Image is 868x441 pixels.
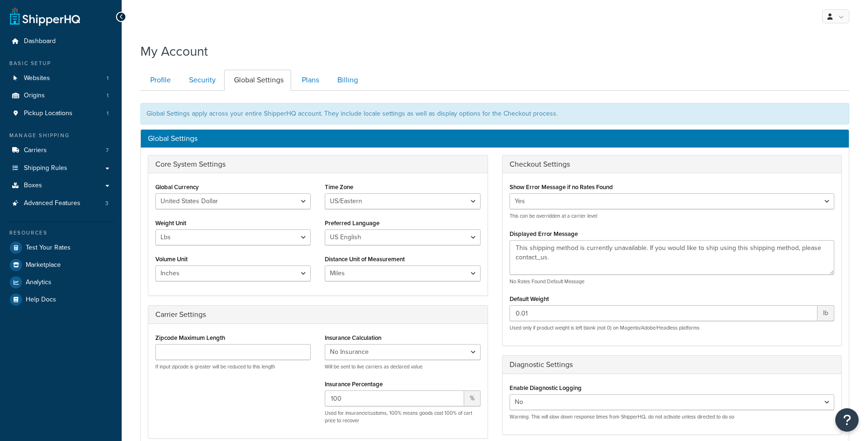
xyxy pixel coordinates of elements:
a: Billing [328,70,365,91]
label: Volume Unit [155,256,188,263]
label: Zipcode Maximum Length [155,334,225,341]
div: Basic Setup [7,59,115,67]
a: Help Docs [7,291,115,308]
label: Weight Unit [155,220,186,227]
span: Boxes [24,182,42,190]
span: Carriers [24,147,47,154]
div: Manage Shipping [7,132,115,140]
span: Dashboard [24,37,56,45]
a: Boxes [7,177,115,194]
p: Used only if product weight is left blank (not 0) on Magento/Adobe/Headless platforms [510,324,835,331]
label: Distance Unit of Measurement [325,256,405,263]
li: Origins [7,87,115,104]
label: Default Weight [510,295,549,302]
span: 1 [107,92,109,100]
h3: Carrier Settings [155,310,481,319]
p: No Rates Found Default Message [510,278,835,285]
button: Open Resource Center [835,408,859,432]
label: Enable Diagnostic Logging [510,384,582,391]
li: Advanced Features [7,195,115,212]
span: Test Your Rates [26,244,71,252]
span: Websites [24,74,50,82]
span: Shipping Rules [24,164,67,172]
a: Dashboard [7,33,115,50]
label: Time Zone [325,184,353,191]
span: % [464,390,481,406]
a: Shipping Rules [7,160,115,177]
div: Resources [7,229,115,237]
p: This can be overridden at a carrier level [510,213,835,220]
span: 1 [107,110,109,118]
a: Marketplace [7,257,115,273]
p: Used for insurance/customs, 100% means goods cost 100% of cart price to recover [325,410,480,424]
span: 7 [106,147,109,154]
span: Marketplace [26,261,61,269]
p: Will be sent to live carriers as declared value [325,363,480,370]
a: Security [179,70,223,91]
a: Plans [292,70,327,91]
a: ShipperHQ Home [10,7,80,26]
a: Websites 1 [7,70,115,87]
a: Analytics [7,274,115,291]
p: If input zipcode is greater will be reduced to this length [155,363,311,370]
li: Carriers [7,142,115,159]
li: Pickup Locations [7,105,115,122]
a: Origins 1 [7,87,115,104]
span: lb [817,305,834,321]
span: 1 [107,74,109,82]
h3: Core System Settings [155,160,481,169]
label: Insurance Calculation [325,334,381,341]
span: Advanced Features [24,199,80,207]
li: Websites [7,70,115,87]
label: Global Currency [155,184,199,191]
p: Warning: This will slow down response times from ShipperHQ, do not activate unless directed to do so [510,413,835,420]
h3: Diagnostic Settings [510,360,835,369]
h1: My Account [140,42,208,60]
a: Test Your Rates [7,239,115,256]
a: Pickup Locations 1 [7,105,115,122]
span: Analytics [26,279,51,287]
a: Profile [140,70,178,91]
span: Pickup Locations [24,110,73,118]
a: Global Settings [224,70,291,91]
span: Help Docs [26,296,56,304]
a: Carriers 7 [7,142,115,159]
label: Insurance Percentage [325,381,383,388]
h3: Checkout Settings [510,160,835,169]
span: Origins [24,92,45,100]
label: Preferred Language [325,220,379,227]
textarea: This shipping method is currently unavailable. If you would like to ship using this shipping meth... [510,240,835,275]
h3: Global Settings [148,134,842,143]
a: Advanced Features 3 [7,195,115,212]
div: Global Settings apply across your entire ShipperHQ account. They include locale settings as well ... [140,103,849,125]
label: Displayed Error Message [510,230,578,237]
span: 3 [105,199,109,207]
label: Show Error Message if no Rates Found [510,184,613,191]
